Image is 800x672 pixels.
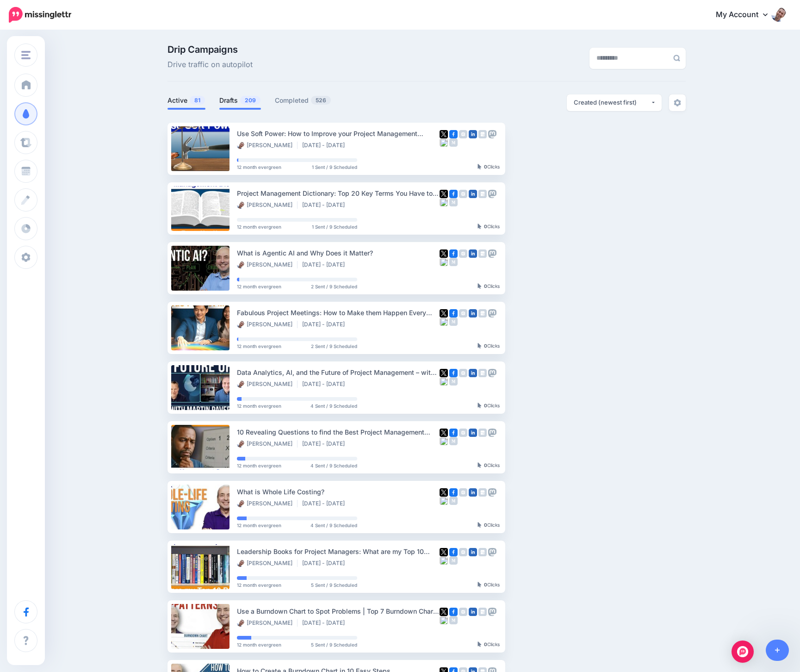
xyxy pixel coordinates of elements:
span: 2 Sent / 9 Scheduled [311,284,357,289]
div: Clicks [478,284,500,289]
li: [DATE] - [DATE] [302,500,349,507]
img: medium-grey-square.png [449,138,458,147]
img: facebook-square.png [449,429,458,437]
li: [DATE] - [DATE] [302,619,349,627]
img: medium-grey-square.png [449,497,458,505]
img: facebook-square.png [449,488,458,497]
div: Fabulous Project Meetings: How to Make them Happen Every Time [237,307,440,318]
img: instagram-grey-square.png [459,249,467,258]
li: [DATE] - [DATE] [302,321,349,328]
img: pointer-grey-darker.png [478,462,482,468]
span: 12 month evergreen [237,165,281,169]
div: What is Whole Life Costing? [237,486,440,497]
img: facebook-square.png [449,608,458,616]
b: 0 [484,462,487,468]
img: mastodon-grey-square.png [488,488,496,497]
img: google_business-grey-square.png [478,608,487,616]
div: Clicks [478,642,500,647]
b: 0 [484,343,487,348]
span: 81 [190,96,205,105]
img: facebook-square.png [449,309,458,317]
div: Clicks [478,523,500,528]
img: instagram-grey-square.png [459,190,467,198]
img: google_business-grey-square.png [478,369,487,377]
li: [DATE] - [DATE] [302,142,349,149]
span: 4 Sent / 9 Scheduled [310,523,357,528]
img: pointer-grey-darker.png [478,582,482,587]
div: Clicks [478,343,500,349]
img: mastodon-grey-square.png [488,429,496,437]
img: bluesky-grey-square.png [440,258,448,266]
li: [DATE] - [DATE] [302,440,349,448]
img: linkedin-square.png [469,190,477,198]
img: bluesky-grey-square.png [440,556,448,565]
img: bluesky-grey-square.png [440,497,448,505]
li: [DATE] - [DATE] [302,380,349,388]
div: Clicks [478,164,500,170]
img: twitter-square.png [440,429,448,437]
img: instagram-grey-square.png [459,488,467,497]
img: linkedin-square.png [469,130,477,138]
span: 12 month evergreen [237,224,281,229]
span: 1 Sent / 9 Scheduled [312,224,357,229]
img: mastodon-grey-square.png [488,608,496,616]
a: Drafts209 [219,95,261,106]
a: Completed526 [275,95,331,106]
span: 12 month evergreen [237,523,281,528]
img: instagram-grey-square.png [459,309,467,317]
div: Use Soft Power: How to Improve your Project Management Negotiation [237,128,440,139]
img: mastodon-grey-square.png [488,309,496,317]
span: 12 month evergreen [237,344,281,348]
li: [DATE] - [DATE] [302,261,349,268]
img: medium-grey-square.png [449,317,458,326]
img: search-grey-6.png [673,55,680,62]
img: medium-grey-square.png [449,437,458,445]
div: Open Intercom Messenger [732,641,754,663]
img: twitter-square.png [440,608,448,616]
img: bluesky-grey-square.png [440,138,448,147]
img: twitter-square.png [440,488,448,497]
span: Drive traffic on autopilot [167,59,253,71]
img: linkedin-square.png [469,369,477,377]
img: pointer-grey-darker.png [478,343,482,348]
img: settings-grey.png [674,99,681,106]
img: medium-grey-square.png [449,556,458,565]
img: google_business-grey-square.png [478,548,487,556]
li: [DATE] - [DATE] [302,560,349,567]
span: 2 Sent / 9 Scheduled [311,344,357,348]
img: pointer-grey-darker.png [478,641,482,647]
div: 10 Revealing Questions to find the Best Project Management Course for You [237,427,440,437]
li: [PERSON_NAME] [237,321,298,328]
b: 0 [484,283,487,289]
img: facebook-square.png [449,130,458,138]
b: 0 [484,522,487,528]
li: [PERSON_NAME] [237,142,298,149]
span: 5 Sent / 9 Scheduled [311,642,357,647]
b: 0 [484,164,487,169]
span: 12 month evergreen [237,642,281,647]
span: 526 [311,96,331,105]
b: 0 [484,403,487,408]
img: mastodon-grey-square.png [488,548,496,556]
img: menu.png [21,51,31,59]
li: [PERSON_NAME] [237,619,298,627]
div: Clicks [478,224,500,230]
img: mastodon-grey-square.png [488,249,496,258]
span: 4 Sent / 9 Scheduled [310,463,357,468]
a: My Account [707,4,786,26]
img: instagram-grey-square.png [459,548,467,556]
img: linkedin-square.png [469,249,477,258]
img: twitter-square.png [440,190,448,198]
img: twitter-square.png [440,249,448,258]
img: pointer-grey-darker.png [478,224,482,229]
img: mastodon-grey-square.png [488,190,496,198]
span: 12 month evergreen [237,404,281,408]
img: google_business-grey-square.png [478,130,487,138]
span: 5 Sent / 9 Scheduled [311,583,357,587]
img: linkedin-square.png [469,608,477,616]
img: google_business-grey-square.png [478,488,487,497]
img: pointer-grey-darker.png [478,164,482,169]
img: linkedin-square.png [469,309,477,317]
img: twitter-square.png [440,369,448,377]
img: facebook-square.png [449,548,458,556]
